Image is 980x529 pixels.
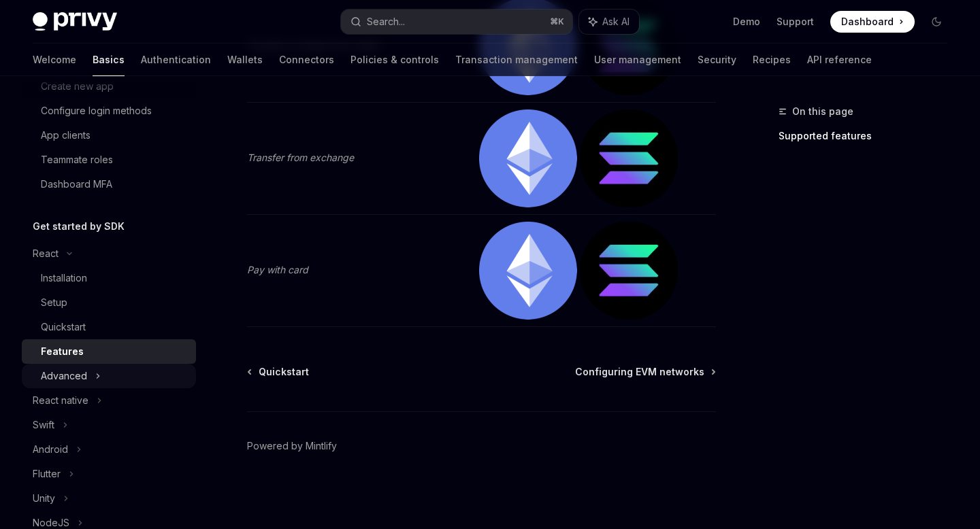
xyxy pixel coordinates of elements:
[698,44,736,76] a: Security
[33,245,59,262] div: React
[22,172,196,197] a: Dashboard MFA
[33,12,117,31] img: dark logo
[367,14,405,30] div: Search...
[41,103,152,119] div: Configure login methods
[279,44,334,76] a: Connectors
[22,315,196,339] a: Quickstart
[830,11,915,33] a: Dashboard
[33,218,125,235] h5: Get started by SDK
[41,176,112,192] div: Dashboard MFA
[580,222,678,320] img: solana.png
[792,103,853,120] span: On this page
[594,44,681,76] a: User management
[550,16,564,27] span: ⌘ K
[579,10,639,34] button: Ask AI
[247,152,354,163] em: Transfer from exchange
[247,439,337,453] a: Powered by Mintlify
[807,44,872,76] a: API reference
[41,152,113,168] div: Teammate roles
[141,44,211,76] a: Authentication
[22,148,196,172] a: Teammate roles
[779,125,958,147] a: Supported features
[33,466,61,482] div: Flutter
[22,339,196,364] a: Features
[41,319,86,335] div: Quickstart
[227,44,263,76] a: Wallets
[575,365,715,379] a: Configuring EVM networks
[479,222,577,320] img: ethereum.png
[41,127,91,143] div: App clients
[33,417,54,433] div: Swift
[350,44,439,76] a: Policies & controls
[753,44,791,76] a: Recipes
[22,266,196,290] a: Installation
[247,264,308,275] em: Pay with card
[455,44,578,76] a: Transaction management
[93,44,125,76] a: Basics
[248,365,309,379] a: Quickstart
[41,343,84,360] div: Features
[602,15,630,29] span: Ask AI
[733,15,760,29] a: Demo
[33,44,76,76] a: Welcome
[580,109,678,207] img: solana.png
[341,10,572,34] button: Search...⌘K
[22,99,196,123] a: Configure login methods
[22,290,196,315] a: Setup
[33,441,68,458] div: Android
[479,109,577,207] img: ethereum.png
[926,11,947,33] button: Toggle dark mode
[259,365,309,379] span: Quickstart
[575,365,704,379] span: Configuring EVM networks
[41,294,67,311] div: Setup
[777,15,814,29] a: Support
[41,270,87,286] div: Installation
[41,368,87,384] div: Advanced
[33,392,88,409] div: React native
[33,490,55,507] div: Unity
[22,123,196,148] a: App clients
[841,15,894,29] span: Dashboard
